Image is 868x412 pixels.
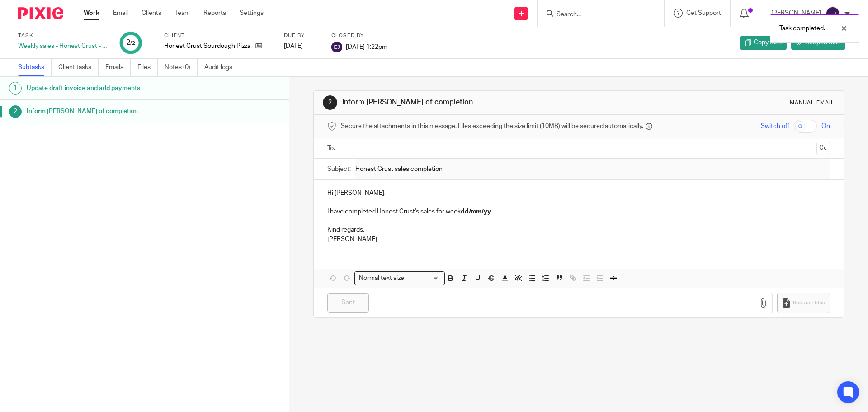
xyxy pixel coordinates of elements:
[240,9,264,18] a: Settings
[327,144,337,153] label: To:
[284,32,320,39] label: Due by
[327,165,351,174] label: Subject:
[18,59,52,76] a: Subtasks
[105,59,131,76] a: Emails
[137,59,158,76] a: Files
[323,95,337,110] div: 2
[27,104,196,118] h1: Inform [PERSON_NAME] of completion
[331,32,387,39] label: Closed by
[790,99,835,106] div: Manual email
[327,293,369,313] input: Sent
[331,42,342,52] img: svg%3E
[327,225,830,234] p: Kind regards,
[18,7,63,19] img: Pixie
[761,122,789,131] span: Switch off
[126,38,135,48] div: 2
[342,98,598,107] h1: Inform [PERSON_NAME] of completion
[18,32,108,39] label: Task
[461,208,492,215] strong: dd/mm/yy.
[354,271,445,285] div: Search for option
[341,122,643,131] span: Secure the attachments in this message. Files exceeding the size limit (10MB) will be secured aut...
[175,9,190,18] a: Team
[142,9,161,18] a: Clients
[164,42,251,51] p: Honest Crust Sourdough Pizza Ltd
[84,9,99,18] a: Work
[27,81,196,95] h1: Update draft invoice and add payments
[327,235,830,244] p: [PERSON_NAME]
[346,43,387,50] span: [DATE] 1:22pm
[9,82,22,95] div: 1
[58,59,99,76] a: Client tasks
[327,189,830,198] p: Hi [PERSON_NAME],
[357,274,406,283] span: Normal text size
[203,9,226,18] a: Reports
[284,42,320,51] div: [DATE]
[113,9,128,18] a: Email
[821,122,830,131] span: On
[9,105,22,118] div: 2
[816,142,830,155] button: Cc
[18,42,108,51] div: Weekly sales - Honest Crust - week 32
[407,274,439,283] input: Search for option
[130,41,135,46] small: /2
[164,32,273,39] label: Client
[779,24,825,33] p: Task completed.
[204,59,239,76] a: Audit logs
[826,6,840,21] img: svg%3E
[793,299,825,307] span: Request files
[777,293,830,313] button: Request files
[165,59,198,76] a: Notes (0)
[327,207,830,216] p: I have completed Honest Crust's sales for week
